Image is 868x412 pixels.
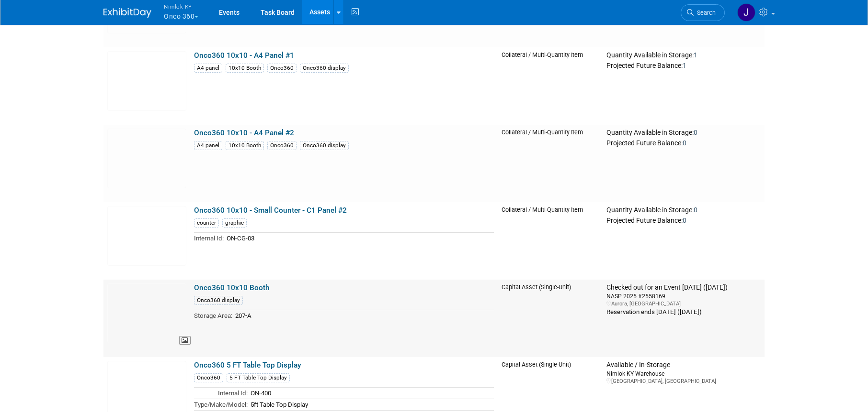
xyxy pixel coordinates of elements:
[498,47,603,125] td: Collateral / Multi-Quantity Item
[498,125,603,202] td: Collateral / Multi-Quantity Item
[683,139,686,147] span: 0
[194,206,347,215] a: Onco360 10x10 - Small Counter - C1 Panel #2
[194,361,301,369] a: Onco360 5 FT Table Top Display
[194,388,248,399] td: Internal Id:
[606,369,761,378] div: Nimlok KY Warehouse
[194,64,222,73] div: A4 panel
[606,129,761,137] div: Quantity Available in Storage:
[194,233,224,244] td: Internal Id:
[606,215,761,225] div: Projected Future Balance:
[694,129,697,136] span: 0
[683,217,686,224] span: 0
[222,218,247,228] div: graphic
[606,283,761,292] div: Checked out for an Event [DATE] ([DATE])
[606,60,761,70] div: Projected Future Balance:
[300,64,349,73] div: Onco360 display
[194,373,223,382] div: Onco360
[194,283,270,292] a: Onco360 10x10 Booth
[267,141,297,150] div: Onco360
[606,378,761,385] div: [GEOGRAPHIC_DATA], [GEOGRAPHIC_DATA]
[103,8,151,18] img: ExhibitDay
[606,51,761,60] div: Quantity Available in Storage:
[683,62,686,69] span: 1
[194,141,222,150] div: A4 panel
[226,141,264,150] div: 10x10 Booth
[232,310,494,321] td: 207-A
[606,137,761,148] div: Projected Future Balance:
[164,1,198,11] span: Nimlok KY
[681,4,725,21] a: Search
[194,129,294,137] a: Onco360 10x10 - A4 Panel #2
[194,218,219,228] div: counter
[194,51,294,60] a: Onco360 10x10 - A4 Panel #1
[606,292,761,300] div: NASP 2025 #2558169
[194,312,232,319] span: Storage Area:
[694,9,716,16] span: Search
[694,51,697,59] span: 1
[227,373,290,382] div: 5 FT Table Top Display
[300,141,349,150] div: Onco360 display
[498,202,603,280] td: Collateral / Multi-Quantity Item
[248,399,494,410] td: 5ft Table Top Display
[224,233,494,244] td: ON-CG-03
[179,336,191,345] span: View Asset Image
[498,280,603,357] td: Capital Asset (Single-Unit)
[606,307,761,316] div: Reservation ends [DATE] ([DATE])
[606,206,761,215] div: Quantity Available in Storage:
[226,64,264,73] div: 10x10 Booth
[194,296,243,305] div: Onco360 display
[606,361,761,369] div: Available / In-Storage
[694,206,697,214] span: 0
[194,399,248,410] td: Type/Make/Model:
[248,388,494,399] td: ON-400
[267,64,297,73] div: Onco360
[606,300,761,307] div: Aurora, [GEOGRAPHIC_DATA]
[737,3,755,22] img: Jamie Dunn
